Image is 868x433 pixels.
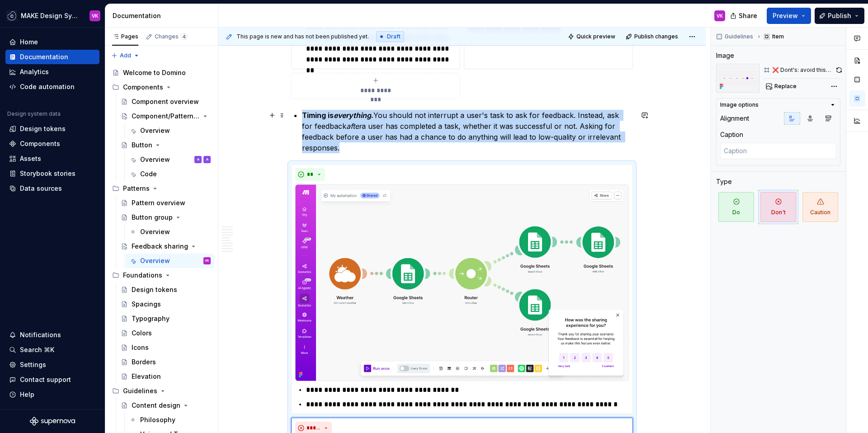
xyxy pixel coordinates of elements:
div: VK [717,12,723,19]
div: Type [716,177,732,186]
div: Documentation [113,11,214,20]
a: Typography [117,311,214,326]
div: Overview [140,227,170,236]
em: after [346,122,362,131]
div: Alignment [720,114,749,123]
div: Foundations [108,268,214,282]
a: Assets [5,151,99,166]
div: Components [20,139,60,148]
div: Contact support [20,375,71,384]
div: Patterns [123,184,150,193]
div: Notifications [20,330,61,339]
button: Contact support [5,372,99,387]
div: Patterns [108,181,214,196]
div: Content design [132,401,180,410]
svg: Supernova Logo [30,417,75,426]
img: f5634f2a-3c0d-4c0b-9dc3-3862a3e014c7.png [6,10,17,21]
span: Preview [773,11,798,20]
a: Spacings [117,297,214,311]
p: You should not interrupt a user's task to ask for feedback. Instead, ask for feedback a user has ... [302,110,633,153]
img: 01f5433d-d1c1-4605-9381-c10474a42a42.png [295,184,629,381]
span: Don't [760,192,796,222]
span: 4 [180,33,188,40]
div: Borders [132,358,156,367]
div: Search ⌘K [20,345,54,354]
a: Documentation [5,50,99,64]
span: Draft [387,33,401,40]
div: Home [20,38,38,47]
div: Component/Pattern [template] [132,112,200,121]
span: Share [739,11,757,20]
div: Components [123,83,163,92]
strong: Timing is . [302,111,373,120]
div: Storybook stories [20,169,75,178]
div: Overview [140,155,170,164]
a: Design tokens [5,122,99,136]
button: Publish [815,8,864,24]
a: Colors [117,326,214,340]
span: This page is new and has not been published yet. [236,33,369,40]
button: Help [5,387,99,402]
a: Borders [117,355,214,369]
a: Feedback sharing [117,239,214,254]
button: Publish changes [623,30,682,43]
button: Replace [763,80,801,93]
div: A [197,155,199,164]
button: Caution [800,190,840,224]
a: Analytics [5,65,99,79]
div: Code automation [20,82,75,91]
div: ❌ Dont's: avoid this sadwitch - it's visualy disbalanced. always group button by prominence, icon... [772,66,836,74]
a: OverviewAA [126,152,214,167]
button: Search ⌘K [5,343,99,357]
div: Changes [155,33,188,40]
div: Welcome to Domino [123,68,186,77]
div: Guidelines [123,386,157,395]
a: Component/Pattern [template] [117,109,214,123]
div: Caption [720,130,743,139]
div: Overview [140,256,170,265]
span: Replace [774,83,797,90]
span: Guidelines [725,33,753,40]
em: everything [334,111,371,120]
a: Elevation [117,369,214,384]
div: Analytics [20,67,49,76]
div: Pattern overview [132,198,185,207]
a: Pattern overview [117,196,214,210]
div: Help [20,390,34,399]
a: Welcome to Domino [108,66,214,80]
div: Documentation [20,52,68,61]
button: Quick preview [565,30,619,43]
div: Button [132,141,152,150]
a: Button group [117,210,214,225]
img: fca566eb-006a-4be3-8864-acafdb03778c.png [716,64,759,93]
div: Design tokens [20,124,66,133]
div: VK [205,256,209,265]
button: Do [716,190,756,224]
div: Feedback sharing [132,242,188,251]
div: Component overview [132,97,199,106]
div: Foundations [123,271,162,280]
a: Overview [126,123,214,138]
button: Image options [720,101,836,108]
button: Don't [758,190,798,224]
button: Notifications [5,328,99,342]
div: Pages [112,33,138,40]
span: Do [718,192,754,222]
div: Guidelines [108,384,214,398]
button: Share [726,8,763,24]
div: Design tokens [132,285,177,294]
div: MAKE Design System [21,11,79,20]
div: Philosophy [140,415,175,424]
a: Storybook stories [5,166,99,181]
a: Home [5,35,99,49]
div: Button group [132,213,173,222]
button: Add [108,49,142,62]
span: Quick preview [576,33,615,40]
span: Add [120,52,131,59]
div: Spacings [132,300,161,309]
div: Data sources [20,184,62,193]
div: VK [92,12,98,19]
a: Code automation [5,80,99,94]
a: OverviewVK [126,254,214,268]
